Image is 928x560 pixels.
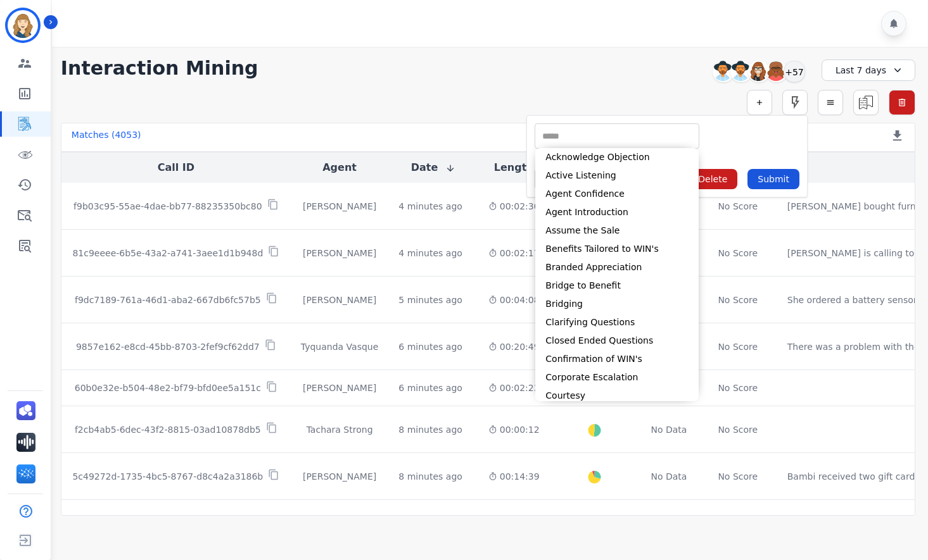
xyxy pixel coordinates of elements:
[488,247,540,259] div: 00:02:17
[718,340,758,353] div: No Score
[8,10,38,40] img: Bordered avatar
[535,350,699,368] li: Confirmation of WIN's
[488,470,540,483] div: 00:14:39
[75,423,261,436] p: f2cb4ab5-6dec-43f2-8815-03ad10878db5
[747,169,799,189] button: Submit
[718,247,758,259] div: No Score
[538,130,696,143] ul: selected options
[784,61,805,82] div: +57
[398,247,462,259] div: 4 minutes ago
[718,382,758,394] div: No Score
[718,200,758,213] div: No Score
[301,382,379,394] div: [PERSON_NAME]
[535,277,699,295] li: Bridge to Benefit
[488,382,540,394] div: 00:02:23
[488,423,540,436] div: 00:00:12
[688,169,737,189] button: Delete
[301,340,379,353] div: Tyquanda Vasque
[718,294,758,306] div: No Score
[301,470,379,483] div: [PERSON_NAME]
[535,332,699,350] li: Closed Ended Questions
[72,470,263,483] p: 5c49272d-1735-4bc5-8767-d8c4a2a3186b
[718,423,758,436] div: No Score
[718,470,758,483] div: No Score
[535,185,699,203] li: Agent Confidence
[76,340,260,353] p: 9857e162-e8cd-45bb-8703-2fef9cf62dd7
[535,313,699,332] li: Clarifying Questions
[535,258,699,277] li: Branded Appreciation
[398,470,462,483] div: 8 minutes ago
[322,160,357,175] button: Agent
[535,368,699,387] li: Corporate Escalation
[535,166,699,185] li: Active Listening
[398,382,462,394] div: 6 minutes ago
[398,340,462,353] div: 6 minutes ago
[535,148,699,166] li: Acknowledge Objection
[649,423,689,436] div: No Data
[72,247,263,259] p: 81c9eeee-6b5e-43a2-a741-3aee1d1b948d
[398,294,462,306] div: 5 minutes ago
[158,160,194,175] button: Call ID
[73,200,262,213] p: f9b03c95-55ae-4dae-bb77-88235350bc80
[535,295,699,313] li: Bridging
[494,160,534,175] button: Length
[301,294,379,306] div: [PERSON_NAME]
[411,160,456,175] button: Date
[649,470,689,483] div: No Data
[301,423,379,436] div: Tachara Strong
[398,200,462,213] div: 4 minutes ago
[75,294,261,306] p: f9dc7189-761a-46d1-aba2-667db6fc57b5
[535,387,699,405] li: Courtesy
[301,247,379,259] div: [PERSON_NAME]
[488,200,540,213] div: 00:02:30
[535,240,699,258] li: Benefits Tailored to WIN's
[535,203,699,221] li: Agent Introduction
[488,340,540,353] div: 00:20:49
[822,59,915,81] div: Last 7 days
[535,221,699,240] li: Assume the Sale
[488,294,540,306] div: 00:04:08
[61,57,258,80] h1: Interaction Mining
[398,423,462,436] div: 8 minutes ago
[75,382,261,394] p: 60b0e32e-b504-48e2-bf79-bfd0ee5a151c
[72,128,141,146] div: Matches ( 4053 )
[301,200,379,213] div: [PERSON_NAME]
